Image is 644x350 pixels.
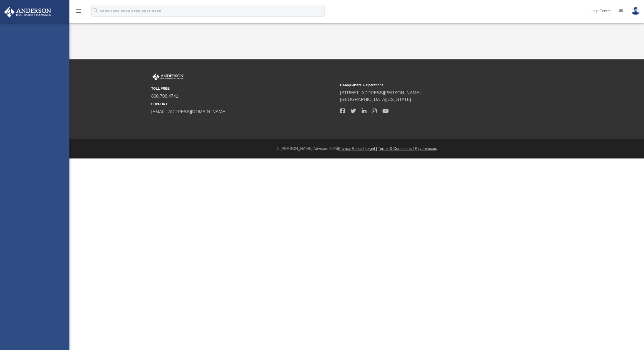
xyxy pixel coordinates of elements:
[2,7,53,17] img: Anderson Advisors Platinum Portal
[75,11,82,14] a: menu
[93,7,99,14] i: search
[365,146,377,151] a: Legal |
[340,83,525,88] small: Headquarters & Operations
[75,8,82,14] i: menu
[340,97,411,102] a: [GEOGRAPHIC_DATA][US_STATE]
[378,146,414,151] a: Terms & Conditions |
[151,86,336,91] small: TOLL FREE
[338,146,364,151] a: Privacy Policy |
[151,73,185,80] img: Anderson Advisors Platinum Portal
[69,146,644,152] div: © [PERSON_NAME] Advisors 2025
[151,109,227,114] a: [EMAIL_ADDRESS][DOMAIN_NAME]
[151,102,336,107] small: SUPPORT
[415,146,437,151] a: Pay Invoices
[340,90,421,95] a: [STREET_ADDRESS][PERSON_NAME]
[632,7,640,15] img: User Pic
[151,94,179,99] a: 800.706.4741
